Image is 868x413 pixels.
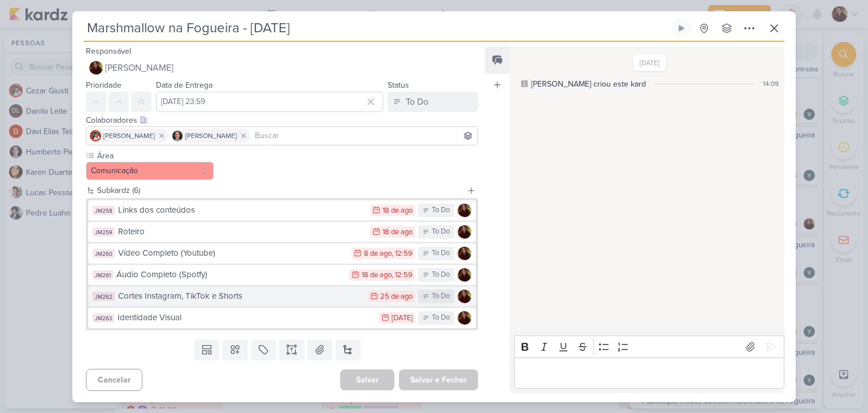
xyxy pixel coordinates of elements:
[116,268,344,281] div: Áudio Completo (Spotfy)
[118,204,364,217] div: Links dos conteúdos
[86,162,214,180] button: Comunicação
[172,130,183,141] img: Humberto Piedade
[93,206,115,215] div: JM258
[88,308,476,328] button: JM263 Identidade Visual [DATE] To Do
[388,80,409,90] label: Status
[392,315,413,322] div: [DATE]
[432,226,450,238] div: To Do
[458,225,471,239] img: Jaqueline Molina
[93,227,115,236] div: JM259
[514,335,784,358] div: Editor toolbar
[383,229,413,236] div: 18 de ago
[432,312,450,324] div: To Do
[156,92,383,112] input: Select a date
[458,290,471,303] img: Jaqueline Molina
[388,92,478,112] button: To Do
[364,250,392,257] div: 8 de ago
[89,61,103,75] img: Jaqueline Molina
[432,248,450,259] div: To Do
[380,293,413,300] div: 25 de ago
[93,313,114,322] div: JM263
[88,286,476,307] button: JM262 Cortes Instagram, TikTok e Shorts 25 de ago To Do
[362,272,392,279] div: 18 de ago
[432,269,450,281] div: To Do
[458,268,471,282] img: Jaqueline Molina
[86,46,131,56] label: Responsável
[118,225,364,238] div: Roteiro
[432,205,450,216] div: To Do
[383,207,413,214] div: 18 de ago
[458,204,471,217] img: Jaqueline Molina
[88,243,476,264] button: JM260 Vídeo Completo (Youtube) 8 de ago , 12:59 To Do
[531,78,646,90] div: [PERSON_NAME] criou este kard
[253,129,475,143] input: Buscar
[118,290,362,303] div: Cortes Instagram, TikTok e Shorts
[677,24,686,33] div: Ligar relógio
[84,18,669,38] input: Kard Sem Título
[763,79,779,89] div: 14:09
[88,200,476,221] button: JM258 Links dos conteúdos 18 de ago To Do
[392,272,413,279] div: , 12:59
[458,247,471,260] img: Jaqueline Molina
[90,130,101,141] img: Cezar Giusti
[97,184,462,196] div: Subkardz (6)
[185,131,237,141] span: [PERSON_NAME]
[103,131,155,141] span: [PERSON_NAME]
[96,150,214,162] label: Área
[458,311,471,325] img: Jaqueline Molina
[432,291,450,302] div: To Do
[86,114,478,126] div: Colaboradores
[86,58,478,78] button: [PERSON_NAME]
[93,292,115,301] div: JM262
[118,311,374,324] div: Identidade Visual
[88,222,476,242] button: JM259 Roteiro 18 de ago To Do
[392,250,413,257] div: , 12:59
[93,249,115,258] div: JM260
[86,369,142,391] button: Cancelar
[406,95,428,109] div: To Do
[88,265,476,285] button: JM261 Áudio Completo (Spotfy) 18 de ago , 12:59 To Do
[118,247,346,260] div: Vídeo Completo (Youtube)
[86,80,121,90] label: Prioridade
[156,80,212,90] label: Data de Entrega
[93,270,113,279] div: JM261
[105,61,173,75] span: [PERSON_NAME]
[514,358,784,389] div: Editor editing area: main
